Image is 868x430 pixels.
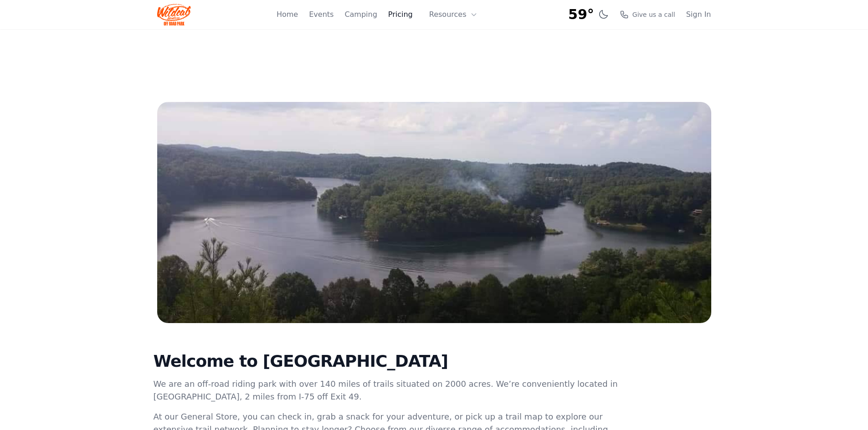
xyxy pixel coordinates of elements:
a: Pricing [388,9,413,20]
h2: Welcome to [GEOGRAPHIC_DATA] [154,352,620,370]
a: Events [309,9,334,20]
a: Camping [344,9,377,20]
img: Wildcat Logo [157,4,191,25]
p: We are an off-road riding park with over 140 miles of trails situated on 2000 acres. We’re conven... [154,378,620,403]
a: Home [277,9,298,20]
a: Give us a call [620,10,675,19]
span: 59° [568,6,594,23]
span: Give us a call [632,10,675,19]
button: Resources [424,5,483,24]
a: Sign In [686,9,711,20]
